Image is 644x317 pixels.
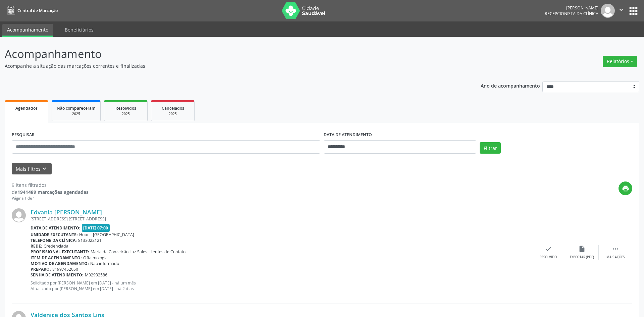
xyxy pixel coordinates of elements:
span: Não compareceram [57,105,96,111]
a: Central de Marcação [5,5,58,16]
span: M02932586 [85,272,107,278]
span: Oftalmologia [83,255,108,261]
b: Telefone da clínica: [31,237,77,243]
div: 2025 [109,111,143,116]
b: Unidade executante: [31,232,78,237]
a: Edvania [PERSON_NAME] [31,208,102,216]
button: Mais filtroskeyboard_arrow_down [12,163,52,175]
div: Mais ações [606,255,625,260]
div: Página 1 de 1 [12,196,89,201]
div: 9 itens filtrados [12,181,89,189]
p: Ano de acompanhamento [481,81,540,90]
a: Acompanhamento [2,24,53,37]
b: Senha de atendimento: [31,272,84,278]
span: Hope - [GEOGRAPHIC_DATA] [79,232,134,237]
div: Exportar (PDF) [570,255,594,260]
b: Motivo de agendamento: [31,261,89,266]
button: apps [628,5,639,17]
p: Solicitado por [PERSON_NAME] em [DATE] - há um mês Atualizado por [PERSON_NAME] em [DATE] - há 2 ... [31,280,532,292]
span: 8133022121 [78,237,102,243]
button:  [615,4,628,18]
div: de [12,189,89,196]
span: Recepcionista da clínica [545,11,598,16]
b: Preparo: [31,266,51,272]
div: 2025 [57,111,96,116]
p: Acompanhe a situação das marcações correntes e finalizadas [5,62,449,69]
span: Agendados [15,105,38,111]
span: 81997452050 [52,266,78,272]
span: Credenciada [44,243,68,249]
div: [STREET_ADDRESS] [STREET_ADDRESS] [31,216,532,222]
button: Filtrar [480,142,501,154]
label: DATA DE ATENDIMENTO [324,130,372,140]
span: Resolvidos [115,105,136,111]
i:  [618,6,625,13]
img: img [601,4,615,18]
b: Profissional executante: [31,249,89,255]
span: Maria da Conceição Luz Sales - Lentes de Contato [91,249,185,255]
a: Beneficiários [60,24,98,36]
b: Item de agendamento: [31,255,82,261]
div: 2025 [156,111,190,116]
span: Não informado [90,261,119,266]
span: [DATE] 07:00 [82,224,110,232]
i:  [612,245,619,253]
div: Resolvido [540,255,557,260]
img: img [12,208,26,222]
span: Central de Marcação [17,8,58,13]
div: [PERSON_NAME] [545,5,598,11]
button: print [619,181,632,195]
i: insert_drive_file [578,245,586,253]
b: Data de atendimento: [31,225,80,231]
button: Relatórios [603,56,637,67]
b: Rede: [31,243,42,249]
i: keyboard_arrow_down [41,165,48,172]
i: print [622,185,629,192]
span: Cancelados [162,105,184,111]
p: Acompanhamento [5,46,449,62]
strong: 1941489 marcações agendadas [17,189,89,195]
i: check [545,245,552,253]
label: PESQUISAR [12,130,35,140]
